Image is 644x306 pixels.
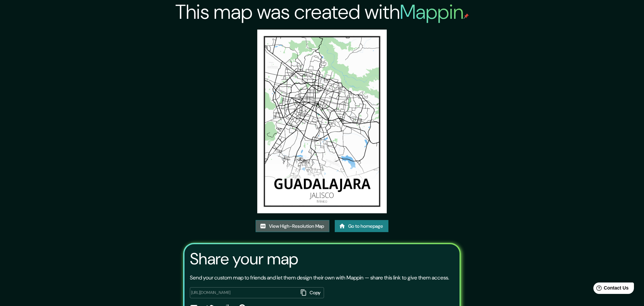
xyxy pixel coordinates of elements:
button: Copy [298,287,324,298]
img: mappin-pin [464,13,469,19]
iframe: Help widget launcher [584,280,637,299]
a: Go to homepage [335,220,388,232]
p: Send your custom map to friends and let them design their own with Mappin — share this link to gi... [190,274,449,282]
a: View High-Resolution Map [256,220,329,232]
img: created-map [257,30,387,213]
h3: Share your map [190,250,298,268]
